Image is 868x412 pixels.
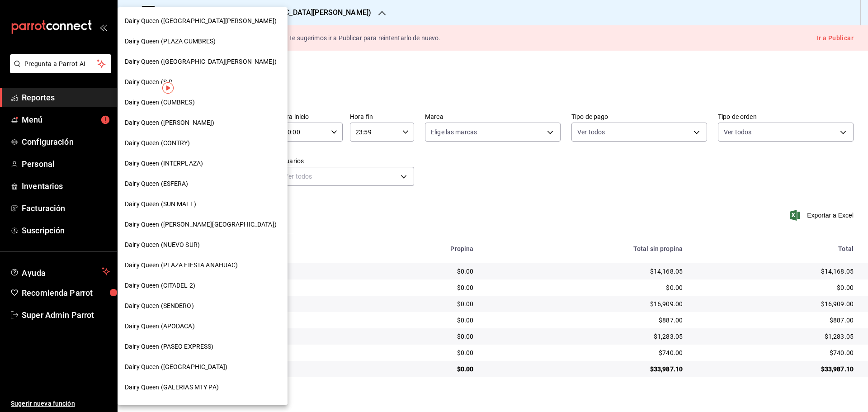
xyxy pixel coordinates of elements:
[118,113,288,133] div: Dairy Queen ([PERSON_NAME])
[125,301,194,311] span: Dairy Queen (SENDERO)
[118,296,288,316] div: Dairy Queen (SENDERO)
[118,316,288,336] div: Dairy Queen (APODACA)
[125,362,227,372] span: Dairy Queen ([GEOGRAPHIC_DATA])
[125,77,173,87] span: Dairy Queen (SJ)
[125,37,216,46] span: Dairy Queen (PLAZA CUMBRES)
[125,16,277,26] span: Dairy Queen ([GEOGRAPHIC_DATA][PERSON_NAME])
[118,255,288,275] div: Dairy Queen (PLAZA FIESTA ANAHUAC)
[118,92,288,113] div: Dairy Queen (CUMBRES)
[125,98,195,107] span: Dairy Queen (CUMBRES)
[162,82,174,94] img: Tooltip marker
[118,153,288,174] div: Dairy Queen (INTERPLAZA)
[125,199,196,209] span: Dairy Queen (SUN MALL)
[125,159,203,168] span: Dairy Queen (INTERPLAZA)
[118,31,288,52] div: Dairy Queen (PLAZA CUMBRES)
[125,220,277,229] span: Dairy Queen ([PERSON_NAME][GEOGRAPHIC_DATA])
[118,235,288,255] div: Dairy Queen (NUEVO SUR)
[118,133,288,153] div: Dairy Queen (CONTRY)
[118,336,288,357] div: Dairy Queen (PASEO EXPRESS)
[118,72,288,92] div: Dairy Queen (SJ)
[118,174,288,194] div: Dairy Queen (ESFERA)
[118,52,288,72] div: Dairy Queen ([GEOGRAPHIC_DATA][PERSON_NAME])
[125,260,238,270] span: Dairy Queen (PLAZA FIESTA ANAHUAC)
[125,57,277,66] span: Dairy Queen ([GEOGRAPHIC_DATA][PERSON_NAME])
[118,194,288,214] div: Dairy Queen (SUN MALL)
[118,377,288,398] div: Dairy Queen (GALERIAS MTY PA)
[125,342,214,351] span: Dairy Queen (PASEO EXPRESS)
[125,138,190,148] span: Dairy Queen (CONTRY)
[118,275,288,296] div: Dairy Queen (CITADEL 2)
[125,118,215,128] span: Dairy Queen ([PERSON_NAME])
[118,214,288,235] div: Dairy Queen ([PERSON_NAME][GEOGRAPHIC_DATA])
[125,240,200,250] span: Dairy Queen (NUEVO SUR)
[125,383,219,392] span: Dairy Queen (GALERIAS MTY PA)
[118,357,288,377] div: Dairy Queen ([GEOGRAPHIC_DATA])
[118,11,288,31] div: Dairy Queen ([GEOGRAPHIC_DATA][PERSON_NAME])
[125,322,195,331] span: Dairy Queen (APODACA)
[125,179,189,189] span: Dairy Queen (ESFERA)
[125,281,195,290] span: Dairy Queen (CITADEL 2)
